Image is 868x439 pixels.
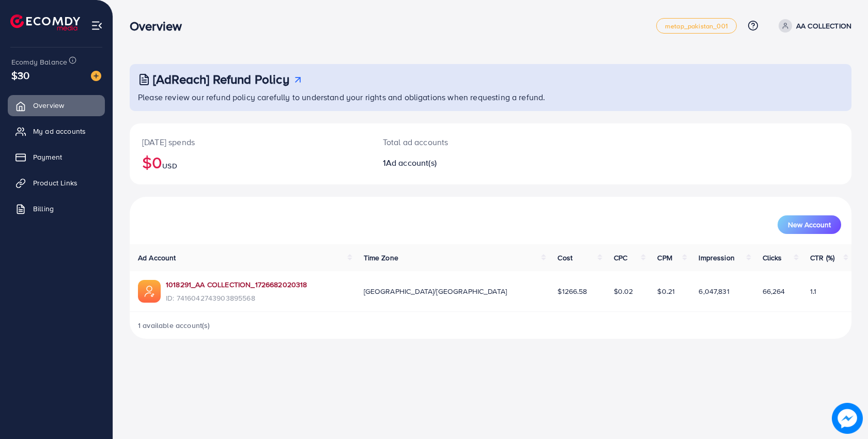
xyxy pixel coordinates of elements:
[778,215,841,234] button: New Account
[153,72,289,87] h3: [AdReach] Refund Policy
[138,253,176,263] span: Ad Account
[614,286,633,296] span: $0.02
[162,161,177,171] span: USD
[11,68,29,83] span: $30
[8,95,105,116] a: Overview
[166,293,307,303] span: ID: 7416042743903895568
[33,152,62,162] span: Payment
[130,19,190,34] h3: Overview
[33,178,78,188] span: Product Links
[656,18,737,34] a: metap_pakistan_001
[166,279,307,290] a: 1018291_AA COLLECTION_1726682020318
[832,403,863,434] img: image
[774,19,851,33] a: AA COLLECTION
[33,203,54,214] span: Billing
[699,286,729,296] span: 6,047,831
[614,253,627,263] span: CPC
[91,20,103,32] img: menu
[364,286,507,296] span: [GEOGRAPHIC_DATA]/[GEOGRAPHIC_DATA]
[33,126,86,136] span: My ad accounts
[557,286,587,296] span: $1266.58
[699,253,735,263] span: Impression
[386,157,437,168] span: Ad account(s)
[763,253,782,263] span: Clicks
[8,173,105,193] a: Product Links
[383,158,538,168] h2: 1
[142,136,358,148] p: [DATE] spends
[657,253,672,263] span: CPM
[138,280,161,303] img: ic-ads-acc.e4c84228.svg
[763,286,785,296] span: 66,264
[557,253,572,263] span: Cost
[383,136,538,148] p: Total ad accounts
[11,57,67,67] span: Ecomdy Balance
[138,91,845,103] p: Please review our refund policy carefully to understand your rights and obligations when requesti...
[657,286,675,296] span: $0.21
[8,147,105,167] a: Payment
[91,71,101,81] img: image
[810,253,834,263] span: CTR (%)
[10,14,80,30] img: logo
[788,221,831,228] span: New Account
[8,121,105,142] a: My ad accounts
[665,23,728,29] span: metap_pakistan_001
[364,253,398,263] span: Time Zone
[8,198,105,219] a: Billing
[33,100,64,111] span: Overview
[142,152,358,172] h2: $0
[796,20,851,32] p: AA COLLECTION
[810,286,816,296] span: 1.1
[138,320,210,331] span: 1 available account(s)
